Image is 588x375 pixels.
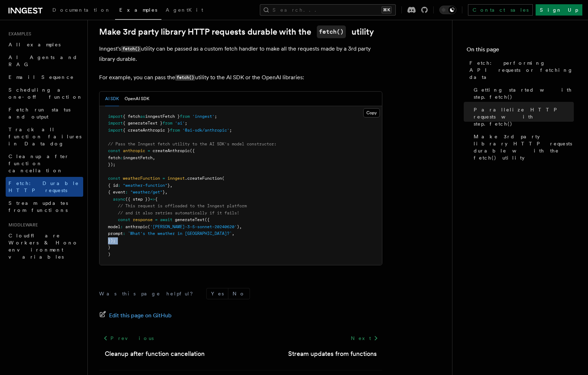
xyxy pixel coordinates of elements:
span: Middleware [6,222,38,228]
span: : [118,183,120,188]
span: .createFunction [185,176,222,181]
span: : [120,155,123,160]
span: { [155,197,158,202]
span: inngestFetch [123,155,153,160]
button: Search...⌘K [260,4,396,16]
a: Parallelize HTTP requests with step.fetch() [471,103,574,130]
a: Stream updates from functions [6,197,83,217]
span: ; [229,128,232,133]
span: inngestFetch } [145,114,180,119]
span: anthropic [125,224,148,229]
span: : [120,224,123,229]
span: }); [108,162,115,167]
span: const [118,217,130,222]
a: Make 3rd party library HTTP requests durable with thefetch()utility [99,25,374,38]
button: Yes [207,288,228,299]
span: generateText [175,217,205,222]
a: All examples [6,38,83,51]
span: from [162,121,172,126]
span: // and it also retries automatically if it fails! [118,210,239,215]
a: Examples [115,2,161,20]
span: ; [185,121,187,126]
span: } [108,245,110,250]
span: } [167,183,170,188]
span: Fetch: Durable HTTP requests [8,180,79,193]
span: Email Sequence [8,74,74,80]
span: , [232,231,234,236]
p: Was this page helpful? [99,290,198,297]
span: import [108,121,123,126]
span: All examples [8,42,61,47]
span: Documentation [52,7,111,13]
span: `What's the weather in [GEOGRAPHIC_DATA]?` [128,231,232,236]
span: Edit this page on GitHub [109,311,172,321]
a: Fetch run status and output [6,103,83,123]
span: ({ [190,148,195,153]
a: Documentation [48,2,115,19]
span: "weather-function" [123,183,167,188]
a: Cloudflare Workers & Hono environment variables [6,229,83,263]
span: { fetch [123,114,140,119]
span: Track all function failures in Datadog [8,127,81,146]
span: prompt [108,231,123,236]
span: , [170,183,172,188]
span: AI Agents and RAG [8,54,78,67]
span: Stream updates from functions [8,200,68,213]
a: Stream updates from functions [288,349,377,359]
a: AgentKit [161,2,207,19]
span: '@ai-sdk/anthropic' [182,128,229,133]
span: = [155,217,158,222]
code: fetch() [121,46,141,52]
span: Cleanup after function cancellation [8,154,69,173]
span: Parallelize HTTP requests with step.fetch() [474,106,574,127]
span: from [170,128,180,133]
code: fetch() [317,25,346,38]
button: Toggle dark mode [439,6,456,14]
a: Getting started with step.fetch() [471,83,574,103]
span: Getting started with step.fetch() [474,86,574,100]
span: fetch [108,155,120,160]
span: '[PERSON_NAME]-3-5-sonnet-20240620' [150,224,237,229]
span: import [108,114,123,119]
a: Edit this page on GitHub [99,311,172,321]
span: 'ai' [175,121,185,126]
a: Make 3rd party library HTTP requests durable with the fetch() utility [471,130,574,164]
span: model [108,224,120,229]
code: fetch() [175,75,195,81]
a: Sign Up [536,4,582,16]
span: , [239,224,242,229]
span: // This request is offloaded to the Inngest platform [118,203,247,208]
span: async [113,197,125,202]
span: Make 3rd party library HTTP requests durable with the fetch() utility [474,133,574,161]
a: Contact sales [468,4,533,16]
span: as [140,114,145,119]
a: Cleanup after function cancellation [6,150,83,177]
span: ) [237,224,239,229]
span: Examples [6,31,31,37]
button: OpenAI SDK [125,92,149,106]
span: import [108,128,123,133]
a: AI Agents and RAG [6,51,83,71]
a: Email Sequence [6,71,83,83]
span: ({ step }) [125,197,150,202]
span: { id [108,183,118,188]
span: response [133,217,153,222]
span: AgentKit [166,7,203,13]
span: weatherFunction [123,176,160,181]
span: , [153,155,155,160]
span: await [160,217,172,222]
span: ) [108,252,110,257]
span: => [150,197,155,202]
a: Cleanup after function cancellation [105,349,205,359]
a: Previous [99,332,158,345]
span: = [162,176,165,181]
span: inngest [167,176,185,181]
span: Fetch: performing API requests or fetching data [469,59,574,81]
a: Scheduling a one-off function [6,83,83,103]
span: Scheduling a one-off function [8,87,83,100]
span: const [108,148,120,153]
span: ({ [205,217,210,222]
span: , [165,190,167,195]
span: Fetch run status and output [8,107,70,120]
a: Fetch: Durable HTTP requests [6,177,83,197]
